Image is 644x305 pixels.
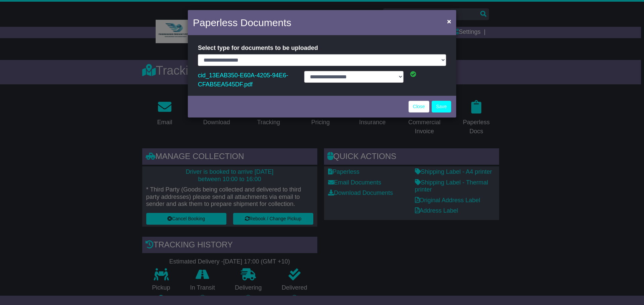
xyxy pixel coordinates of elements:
[198,42,318,54] label: Select type for documents to be uploaded
[447,17,451,25] span: ×
[198,70,288,89] a: cid_13EAB350-E60A-4205-94E6-CFAB5EA545DF.pdf
[432,101,451,112] button: Save
[409,101,429,112] a: Close
[444,14,454,28] button: Close
[193,15,291,30] h4: Paperless Documents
